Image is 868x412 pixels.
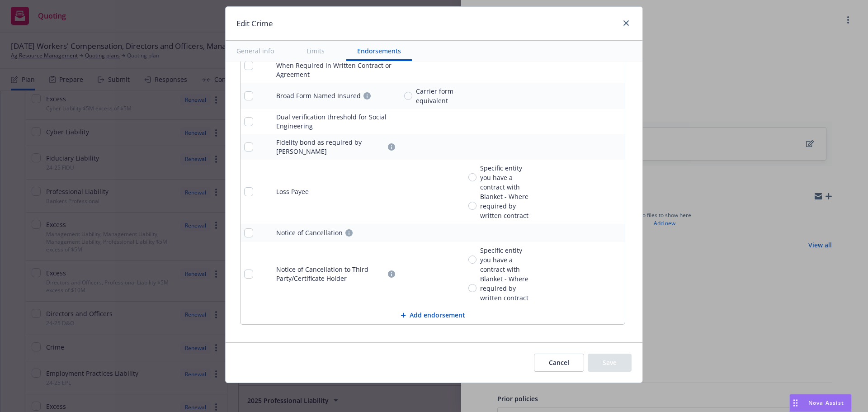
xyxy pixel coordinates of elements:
input: Specific entity you have a contract with [468,173,476,181]
a: circleInformation [344,227,354,238]
span: Nova Assist [808,399,844,407]
span: Specific entity you have a contract with [480,246,528,274]
button: Endorsements [346,41,412,61]
button: Nova Assist [789,394,852,412]
a: circleInformation [386,269,397,279]
a: circleInformation [362,90,373,101]
button: Limits [296,41,335,61]
div: Notice of Cancellation to Third Party/Certificate Holder [276,265,385,283]
a: close [621,18,632,28]
button: Add endorsement [241,306,625,324]
span: Specific entity you have a contract with [480,163,528,192]
a: circleInformation [386,142,397,152]
div: Broad Form Named Insured [276,91,361,100]
input: Blanket - Where required by written contract [468,284,476,292]
input: Carrier form equivalent [404,92,412,100]
input: Blanket - Where required by written contract [468,202,476,210]
button: General info [226,41,285,61]
span: Carrier form equivalent [416,86,461,105]
div: Drag to move [790,394,801,412]
div: Additional Insured - Automatic Status When Required in Written Contract or Agreement [276,52,397,79]
input: Specific entity you have a contract with [468,256,476,264]
h1: Edit Crime [236,18,273,29]
button: Cancel [534,354,584,372]
div: Notice of Cancellation [276,228,343,237]
div: Loss Payee [276,187,309,196]
span: Blanket - Where required by written contract [480,192,528,220]
div: Dual verification threshold for Social Engineering [276,113,397,131]
span: Blanket - Where required by written contract [480,274,528,303]
div: Fidelity bond as required by [PERSON_NAME] [276,138,385,156]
